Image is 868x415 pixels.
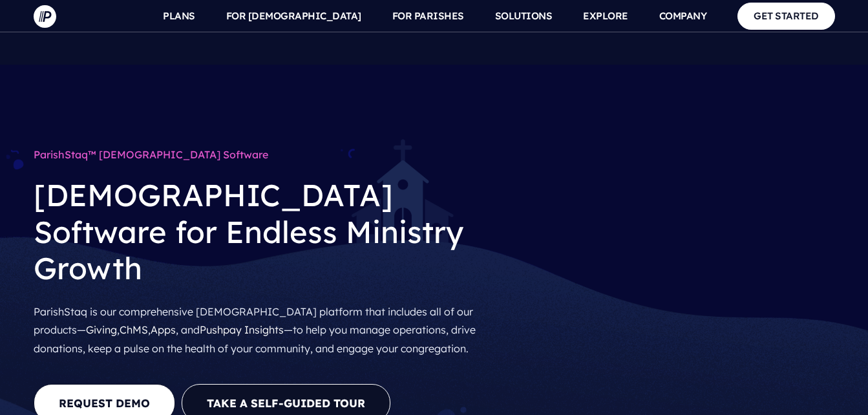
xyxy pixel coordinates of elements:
[34,297,492,363] p: ParishStaq is our comprehensive [DEMOGRAPHIC_DATA] platform that includes all of our products— , ...
[120,323,148,336] a: ChMS
[151,323,176,336] a: Apps
[86,323,117,336] a: Giving
[737,3,835,29] a: GET STARTED
[34,167,492,297] h2: [DEMOGRAPHIC_DATA] Software for Endless Ministry Growth
[34,142,492,167] h1: ParishStaq™ [DEMOGRAPHIC_DATA] Software
[200,323,284,336] a: Pushpay Insights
